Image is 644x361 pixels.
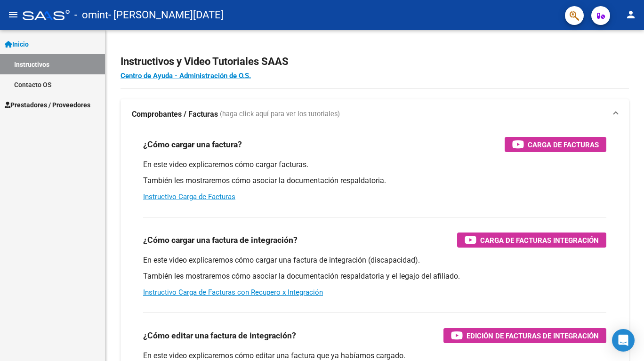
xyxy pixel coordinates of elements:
[143,329,296,342] h3: ¿Cómo editar una factura de integración?
[443,328,606,343] button: Edición de Facturas de integración
[143,351,606,361] p: En este video explicaremos cómo editar una factura que ya habíamos cargado.
[74,5,108,25] span: - omint
[505,137,606,152] button: Carga de Facturas
[5,100,90,110] span: Prestadores / Proveedores
[143,138,242,151] h3: ¿Cómo cargar una factura?
[143,176,606,186] p: También les mostraremos cómo asociar la documentación respaldatoria.
[220,109,340,120] span: (haga click aquí para ver los tutoriales)
[5,39,29,49] span: Inicio
[143,288,323,297] a: Instructivo Carga de Facturas con Recupero x Integración
[457,233,606,248] button: Carga de Facturas Integración
[108,5,224,25] span: - [PERSON_NAME][DATE]
[143,160,606,170] p: En este video explicaremos cómo cargar facturas.
[143,271,606,281] p: También les mostraremos cómo asociar la documentación respaldatoria y el legajo del afiliado.
[121,53,629,71] h2: Instructivos y Video Tutoriales SAAS
[528,139,599,151] span: Carga de Facturas
[467,330,599,342] span: Edición de Facturas de integración
[132,109,218,120] strong: Comprobantes / Facturas
[143,193,235,201] a: Instructivo Carga de Facturas
[8,9,19,20] mat-icon: menu
[121,72,251,80] a: Centro de Ayuda - Administración de O.S.
[121,99,629,129] mat-expansion-panel-header: Comprobantes / Facturas (haga click aquí para ver los tutoriales)
[480,234,599,246] span: Carga de Facturas Integración
[625,9,636,20] mat-icon: person
[143,233,298,247] h3: ¿Cómo cargar una factura de integración?
[143,255,606,265] p: En este video explicaremos cómo cargar una factura de integración (discapacidad).
[612,329,635,352] div: Open Intercom Messenger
